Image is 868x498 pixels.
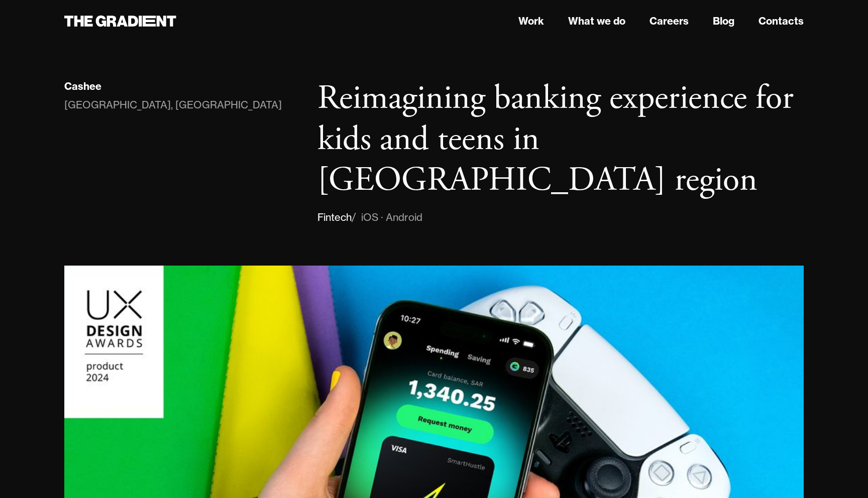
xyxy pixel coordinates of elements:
[713,14,734,29] a: Blog
[568,14,625,29] a: What we do
[518,14,544,29] a: Work
[64,80,101,93] div: Cashee
[317,209,352,225] div: Fintech
[352,209,422,225] div: / iOS · Android
[317,78,804,201] h1: Reimagining banking experience for kids and teens in [GEOGRAPHIC_DATA] region
[649,14,689,29] a: Careers
[758,14,804,29] a: Contacts
[64,97,282,113] div: [GEOGRAPHIC_DATA], [GEOGRAPHIC_DATA]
